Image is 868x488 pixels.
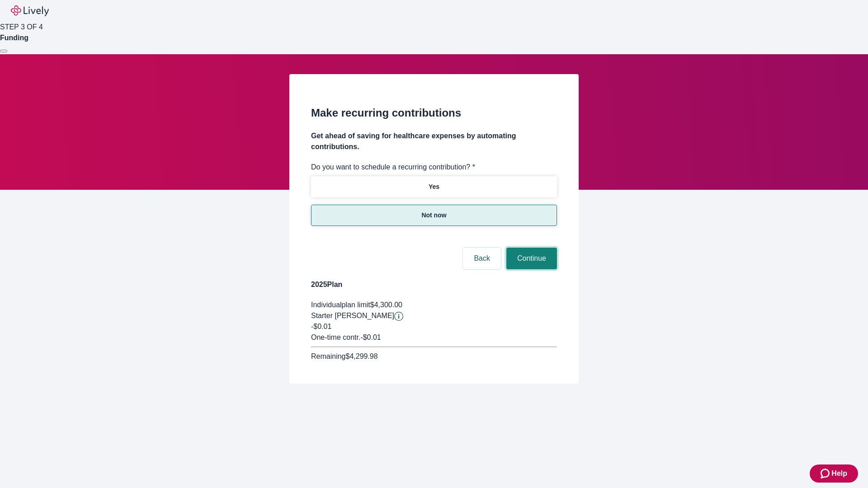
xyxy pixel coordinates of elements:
[831,468,847,479] span: Help
[821,468,831,479] svg: Zendesk support icon
[311,301,370,309] span: Individual plan limit
[311,312,394,319] span: Starter [PERSON_NAME]
[394,312,403,321] svg: Starter penny details
[311,323,331,330] span: -$0.01
[311,162,475,173] label: Do you want to schedule a recurring contribution? *
[311,279,557,290] h4: 2025 Plan
[421,211,446,220] p: Not now
[311,205,557,226] button: Not now
[370,301,402,309] span: $4,300.00
[311,352,345,360] span: Remaining
[311,176,557,197] button: Yes
[463,248,501,269] button: Back
[506,248,557,269] button: Continue
[11,5,49,16] img: Lively
[394,312,403,321] button: Lively will contribute $0.01 to establish your account
[810,465,858,483] button: Zendesk support iconHelp
[360,333,381,341] span: - $0.01
[345,352,377,360] span: $4,299.98
[311,333,360,341] span: One-time contr.
[429,182,439,192] p: Yes
[311,131,557,152] h4: Get ahead of saving for healthcare expenses by automating contributions.
[311,105,557,121] h2: Make recurring contributions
